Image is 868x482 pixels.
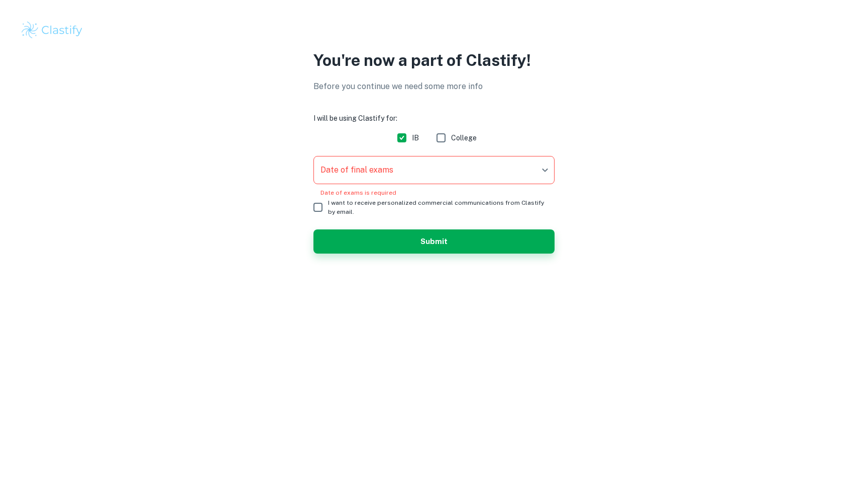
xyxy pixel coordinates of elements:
p: Date of exams is required [320,188,548,197]
p: You're now a part of Clastify! [313,48,555,72]
img: Clastify logo [20,20,84,40]
a: Clastify logo [20,20,848,40]
h6: I will be using Clastify for: [313,113,555,124]
button: Submit [313,229,555,254]
span: IB [412,132,419,143]
p: Before you continue we need some more info [313,81,555,93]
span: College [451,132,477,143]
span: I want to receive personalized commercial communications from Clastify by email. [328,198,547,216]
